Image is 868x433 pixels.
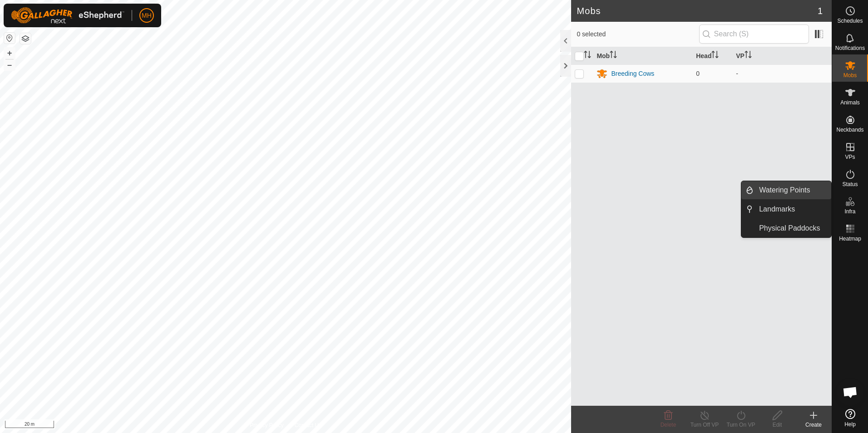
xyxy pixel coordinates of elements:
p-sorticon: Activate to sort [584,52,591,59]
a: Contact Us [295,421,321,429]
li: Landmarks [741,200,831,218]
span: Mobs [843,73,857,78]
a: Help [832,405,868,431]
img: Gallagher Logo [11,7,124,24]
th: Mob [593,47,692,65]
span: Delete [661,422,676,428]
button: – [4,59,15,70]
h2: Mobs [577,5,817,16]
span: Heatmap [839,236,861,241]
span: Infra [844,209,855,214]
span: Animals [840,100,860,105]
p-sorticon: Activate to sort [711,52,719,59]
span: Neckbands [836,127,863,133]
button: Map Layers [20,33,31,44]
span: VPs [845,154,855,160]
button: Reset Map [4,33,15,44]
span: Help [844,422,856,427]
li: Watering Points [741,181,831,199]
li: Physical Paddocks [741,219,831,237]
span: 0 [696,70,700,77]
p-sorticon: Activate to sort [745,52,752,59]
span: MH [142,11,152,20]
span: Status [842,182,858,187]
input: Search (S) [699,25,809,44]
div: Turn On VP [723,421,759,429]
th: VP [732,47,832,65]
a: Privacy Policy [250,421,284,429]
div: Open chat [837,379,864,406]
span: Schedules [837,18,863,24]
a: Physical Paddocks [754,219,831,237]
span: 0 selected [577,30,699,39]
span: Landmarks [759,204,795,215]
th: Head [692,47,732,65]
div: Breeding Cows [611,69,654,79]
span: Watering Points [759,185,810,196]
div: Turn Off VP [686,421,723,429]
div: Edit [759,421,795,429]
span: 1 [818,4,823,18]
td: - [732,64,832,83]
span: Notifications [835,45,865,51]
button: + [4,48,15,59]
span: Physical Paddocks [759,223,820,234]
div: Create [795,421,832,429]
a: Watering Points [754,181,831,199]
p-sorticon: Activate to sort [610,52,617,59]
a: Landmarks [754,200,831,218]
